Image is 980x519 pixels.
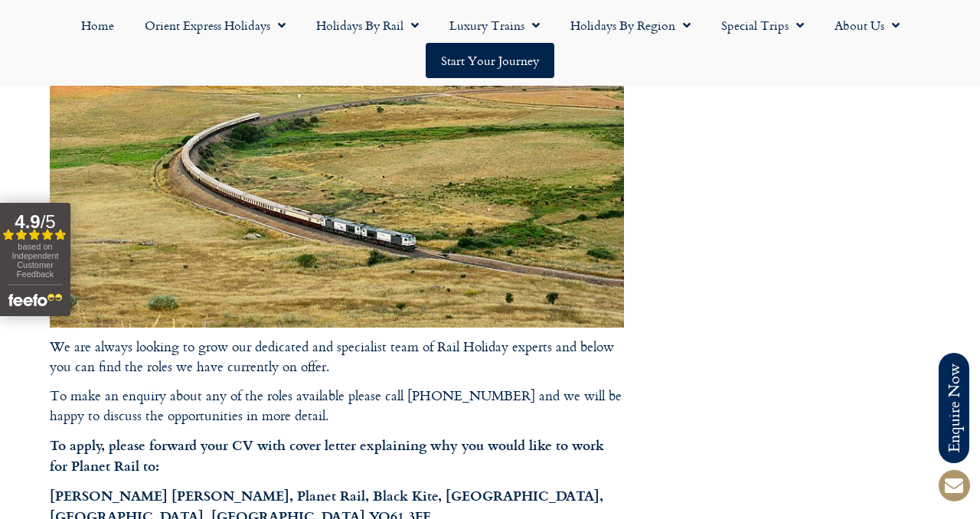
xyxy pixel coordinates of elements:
a: Home [66,8,129,43]
p: We are always looking to grow our dedicated and specialist team of Rail Holiday experts and below... [50,337,624,377]
nav: Menu [8,8,972,78]
a: Holidays by Region [555,8,706,43]
a: About Us [819,8,915,43]
strong: To apply, please forward your CV with cover letter explaining why you would like to work for Plan... [50,435,604,475]
a: Start your Journey [426,43,554,78]
a: Special Trips [706,8,819,43]
a: Holidays by Rail [301,8,434,43]
p: To make an enquiry about any of the roles available please call [PHONE_NUMBER] and we will be hap... [50,386,624,426]
a: Orient Express Holidays [129,8,301,43]
a: Luxury Trains [434,8,555,43]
